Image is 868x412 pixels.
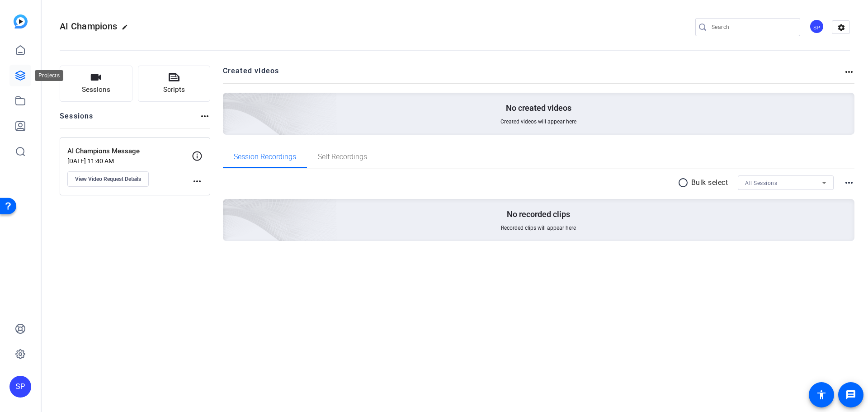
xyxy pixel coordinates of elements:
[82,85,110,95] span: Sessions
[67,171,149,187] button: View Video Request Details
[318,153,367,161] span: Self Recordings
[507,209,570,220] p: No recorded clips
[122,109,337,306] img: embarkstudio-empty-session.png
[501,224,576,232] span: Recorded clips will appear here
[67,146,192,156] p: AI Champions Message
[223,66,844,83] h2: Created videos
[745,180,777,186] span: All Sessions
[60,21,117,32] span: AI Champions
[163,85,185,95] span: Scripts
[60,111,94,128] h2: Sessions
[832,21,850,34] mat-icon: settings
[506,103,571,114] p: No created videos
[35,70,63,81] div: Projects
[122,3,337,199] img: Creted videos background
[816,389,827,400] mat-icon: accessibility
[122,24,132,35] mat-icon: edit
[712,22,793,33] input: Search
[845,389,856,400] mat-icon: message
[500,118,576,125] span: Created videos will appear here
[809,19,825,35] ngx-avatar: Spencer Peterson
[234,153,296,161] span: Session Recordings
[809,19,824,34] div: SP
[199,111,210,122] mat-icon: more_horiz
[192,176,203,187] mat-icon: more_horiz
[60,66,132,102] button: Sessions
[75,175,141,183] span: View Video Request Details
[9,376,31,398] div: SP
[14,14,28,28] img: blue-gradient.svg
[678,177,691,188] mat-icon: radio_button_unchecked
[844,66,854,77] mat-icon: more_horiz
[691,177,728,188] p: Bulk select
[138,66,211,102] button: Scripts
[67,157,192,165] p: [DATE] 11:40 AM
[844,177,854,188] mat-icon: more_horiz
